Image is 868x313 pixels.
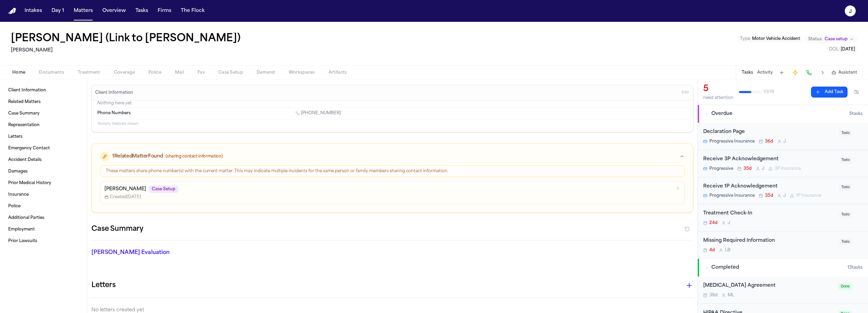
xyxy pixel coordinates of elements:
[698,150,868,177] div: Open task: Receive 3P Acknowledgement
[849,9,852,14] text: J
[738,35,802,42] button: Edit Type: Motor Vehicle Accident
[711,264,739,271] span: Completed
[742,70,753,75] button: Tasks
[175,70,184,75] span: Mail
[811,87,848,98] button: Add Task
[757,70,773,75] button: Activity
[808,36,823,42] span: Status:
[703,95,734,101] div: need attention
[5,143,82,154] a: Emergency Contact
[165,154,222,159] span: (sharing contact information)
[49,5,67,17] button: Day 1
[743,166,752,172] span: 35d
[11,33,241,45] h1: [PERSON_NAME] (Link to [PERSON_NAME])
[849,111,863,117] span: 5 task s
[825,36,848,42] span: Case setup
[728,293,734,298] span: M L
[8,88,46,93] span: Client Information
[5,201,82,212] a: Police
[838,70,857,75] span: Assistant
[8,169,28,174] span: Damages
[8,8,16,14] img: Finch Logo
[839,157,852,163] span: Todo
[698,259,868,277] button: Completed13tasks
[711,110,733,117] span: Overdue
[703,155,835,163] div: Receive 3P Acknowledgement
[104,186,146,193] p: [PERSON_NAME]
[5,178,82,189] a: Prior Medical History
[11,46,243,55] h2: [PERSON_NAME]
[831,70,857,75] button: Assistant
[680,87,691,98] button: Edit
[839,211,852,218] span: Todo
[8,157,42,163] span: Accident Details
[775,166,801,172] span: 3P Insurance
[149,185,178,193] span: Case Setup
[97,121,688,126] p: 11 empty fields not shown.
[8,180,51,186] span: Prior Medical History
[5,154,82,165] a: Accident Details
[762,166,764,172] span: J
[703,282,835,290] div: [MEDICAL_DATA] Agreement
[709,248,715,253] span: 4d
[106,168,679,174] div: These matters share phone number(s) with the current matter. This may indicate multiple incidents...
[8,146,50,151] span: Emergency Contact
[295,110,341,116] a: Call 1 (956) 543-5556
[709,220,718,226] span: 24d
[804,68,814,77] button: Make a Call
[841,47,855,51] span: [DATE]
[8,99,41,105] span: Related Matters
[39,70,64,75] span: Documents
[827,46,857,53] button: Edit DOL: 2025-07-14
[5,131,82,142] a: Letters
[100,5,129,17] button: Overview
[8,8,16,14] a: Home
[752,37,800,41] span: Motor Vehicle Accident
[78,70,100,75] span: Treatment
[765,139,773,144] span: 36d
[5,120,82,131] a: Representation
[709,193,755,198] span: Progressive Insurance
[133,5,151,17] button: Tasks
[5,236,82,247] a: Prior Lawsuits
[839,283,852,290] span: Done
[783,139,786,144] span: J
[829,47,840,51] span: DOL :
[8,122,40,128] span: Representation
[5,96,82,107] a: Related Matters
[709,293,718,298] span: 38d
[698,232,868,258] div: Open task: Missing Required Information
[289,70,315,75] span: Workspaces
[178,5,207,17] button: The Flock
[765,193,773,198] span: 35d
[97,101,688,107] p: Nothing here yet.
[725,248,730,253] span: L B
[796,193,821,198] span: 1P Insurance
[698,123,868,150] div: Open task: Declaration Page
[22,5,45,17] a: Intakes
[8,134,23,139] span: Letters
[740,37,751,41] span: Type :
[218,70,243,75] span: Case Setup
[698,277,868,304] div: Open task: Retainer Agreement
[703,183,835,191] div: Receive 1P Acknowledgement
[8,111,40,116] span: Case Summary
[155,5,174,17] button: Firms
[148,70,161,75] span: Police
[92,144,693,165] button: 1RelatedMatterFound(sharing contact information)
[839,239,852,245] span: Todo
[783,193,786,198] span: J
[91,249,287,257] p: [PERSON_NAME] Evaluation
[91,224,143,235] h2: Case Summary
[71,5,96,17] button: Matters
[805,35,857,43] button: Change status from Case setup
[12,70,25,75] span: Home
[8,238,37,244] span: Prior Lawsuits
[839,184,852,191] span: Todo
[198,70,205,75] span: Fax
